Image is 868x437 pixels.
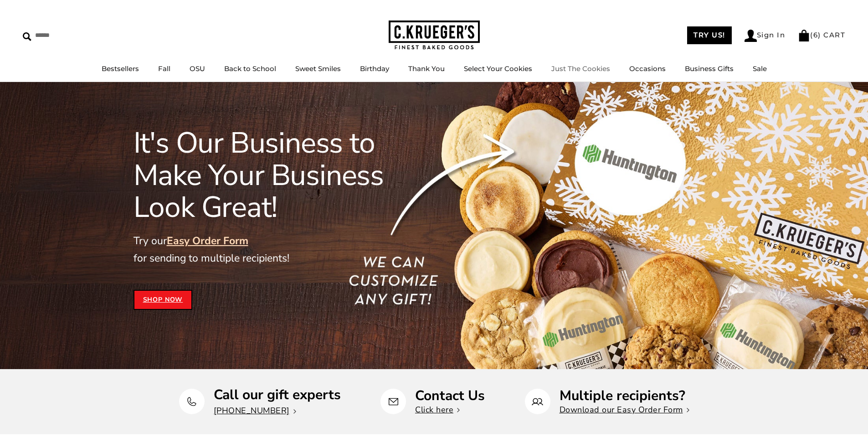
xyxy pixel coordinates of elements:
a: OSU [190,64,205,73]
h1: It's Our Business to Make Your Business Look Great! [134,127,423,223]
a: TRY US! [687,26,732,44]
a: Business Gifts [685,64,734,73]
a: (6) CART [798,31,845,39]
p: Call our gift experts [214,388,341,402]
a: Bestsellers [102,64,139,73]
a: Download our Easy Order Form [560,404,689,415]
a: Shop Now [134,290,193,310]
a: Thank You [408,64,445,73]
p: Try our for sending to multiple recipients! [134,232,423,267]
a: Easy Order Form [167,234,248,248]
a: Occasions [629,64,666,73]
img: Bag [798,30,810,41]
img: Multiple recipients? [532,396,543,407]
span: 6 [813,31,818,39]
img: Contact Us [388,396,399,407]
img: Search [23,32,31,41]
a: Click here [415,404,460,415]
a: Birthday [360,64,389,73]
img: Call our gift experts [186,396,197,407]
img: C.KRUEGER'S [389,21,480,50]
a: Fall [158,64,170,73]
a: [PHONE_NUMBER] [214,405,296,416]
a: Sale [753,64,767,73]
a: Just The Cookies [551,64,610,73]
a: Select Your Cookies [464,64,532,73]
img: Account [745,30,757,42]
a: Sign In [745,30,786,42]
a: Back to School [224,64,276,73]
p: Multiple recipients? [560,389,689,403]
input: Search [23,28,131,42]
a: Sweet Smiles [295,64,341,73]
p: Contact Us [415,389,485,403]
